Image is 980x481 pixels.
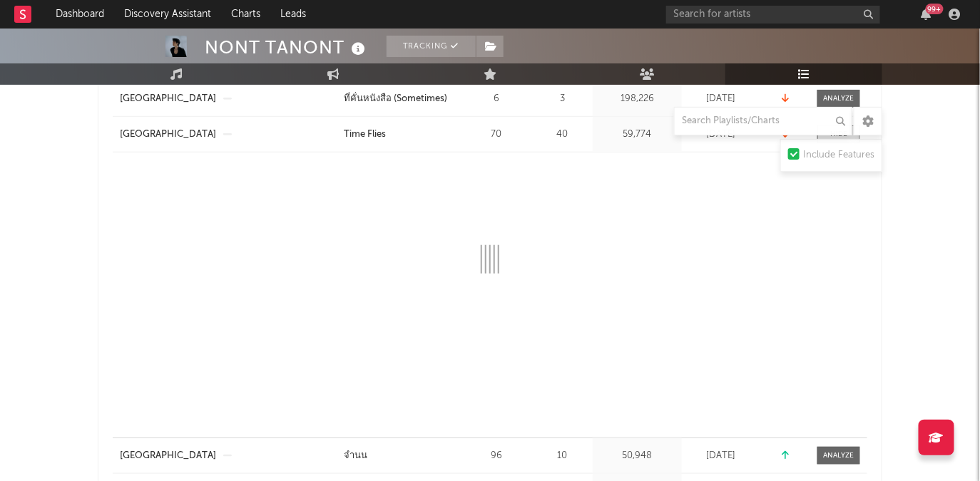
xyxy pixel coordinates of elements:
div: 3 [536,92,589,106]
div: 50,948 [596,449,678,463]
input: Search Playlists/Charts [674,107,852,135]
input: Search for artists [666,6,880,24]
div: 198,226 [596,92,678,106]
button: 99+ [922,9,931,20]
div: 6 [464,92,529,106]
div: จำนน [344,449,367,463]
div: Include Features [803,147,874,164]
div: ที่คั่นหนังสือ (Sometimes) [344,92,447,106]
div: [DATE] [685,92,757,106]
a: ที่คั่นหนังสือ (Sometimes) [344,92,457,106]
div: NONT TANONT [205,36,369,59]
div: 10 [536,449,589,463]
div: [DATE] [685,449,757,463]
a: Time Flies [344,128,457,142]
div: 96 [464,449,529,463]
div: Time Flies [344,128,386,142]
button: Tracking [387,36,476,57]
div: 59,774 [596,128,678,142]
div: 40 [536,128,589,142]
div: 70 [464,128,529,142]
a: [GEOGRAPHIC_DATA] [120,92,216,106]
a: จำนน [344,449,457,463]
a: [GEOGRAPHIC_DATA] [120,449,216,463]
div: 99 + [926,4,944,14]
a: [GEOGRAPHIC_DATA] [120,128,216,142]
